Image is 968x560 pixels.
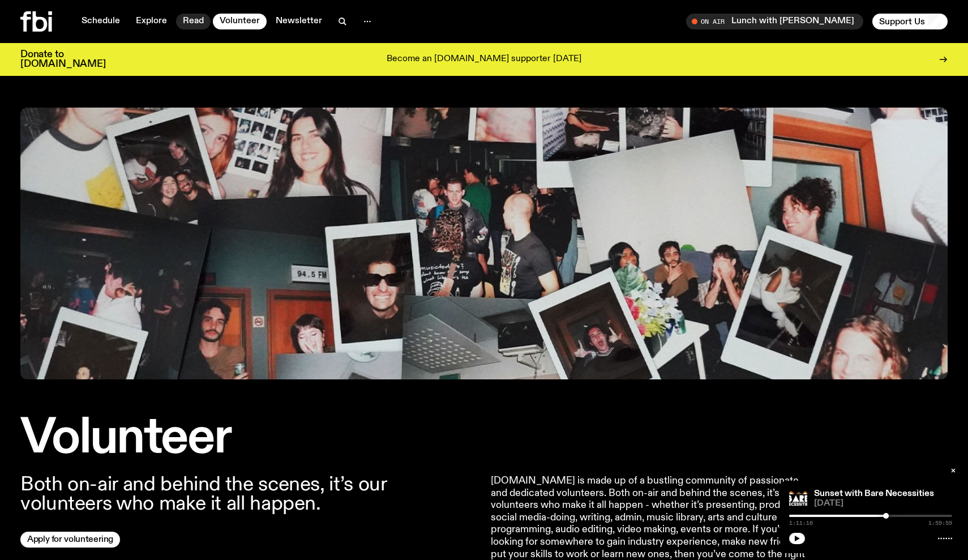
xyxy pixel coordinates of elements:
a: Sunset with Bare Necessities [814,489,934,498]
button: Support Us [872,14,948,29]
a: Volunteer [213,14,267,29]
h1: Volunteer [20,416,477,461]
a: Explore [129,14,174,29]
span: 1:11:16 [789,520,813,526]
span: 1:59:59 [928,520,952,526]
a: Apply for volunteering [20,532,120,548]
img: A collage of photographs and polaroids showing FBI volunteers. [20,108,948,379]
img: Bare Necessities [789,490,807,508]
a: Schedule [75,14,127,29]
p: Become an [DOMAIN_NAME] supporter [DATE] [387,54,581,65]
h3: Donate to [DOMAIN_NAME] [20,50,106,69]
button: On AirLunch with [PERSON_NAME] [686,14,863,29]
p: Both on-air and behind the scenes, it’s our volunteers who make it all happen. [20,475,477,514]
span: Support Us [879,16,925,27]
span: [DATE] [814,499,952,508]
a: Newsletter [269,14,329,29]
a: Read [176,14,211,29]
